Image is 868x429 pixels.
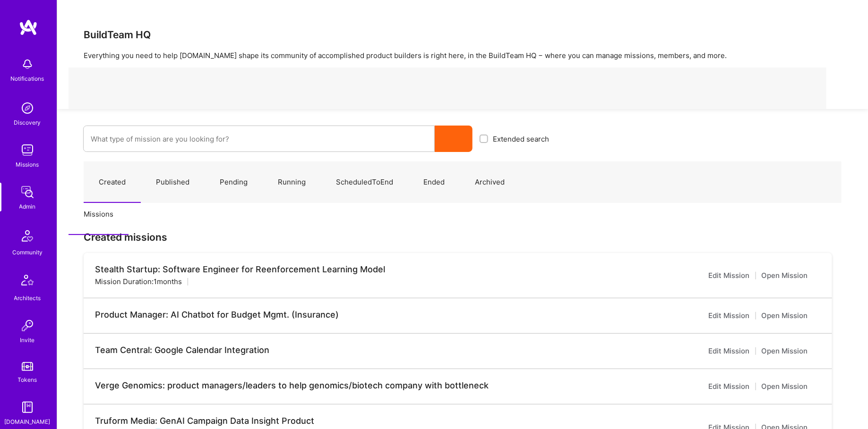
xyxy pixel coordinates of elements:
img: Community [16,225,39,247]
div: Notifications [11,74,44,84]
img: bell [18,55,37,74]
img: Invite [18,316,37,335]
div: Admin [19,202,36,211]
div: Architects [14,293,41,303]
div: [DOMAIN_NAME] [5,417,51,427]
img: admin teamwork [18,183,37,202]
img: guide book [18,398,37,417]
a: Missions [69,194,129,235]
div: Missions [16,160,39,169]
img: discovery [18,99,37,118]
input: What type of mission are you looking for? [91,127,427,151]
img: tokens [22,362,33,371]
div: Discovery [14,118,41,127]
img: teamwork [18,141,37,160]
div: Tokens [18,375,37,385]
img: Architects [16,270,39,293]
img: logo [19,19,38,36]
div: Community [12,247,43,257]
span: Extended search [493,134,549,144]
i: icon Search [450,135,457,143]
div: Invite [20,335,35,345]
